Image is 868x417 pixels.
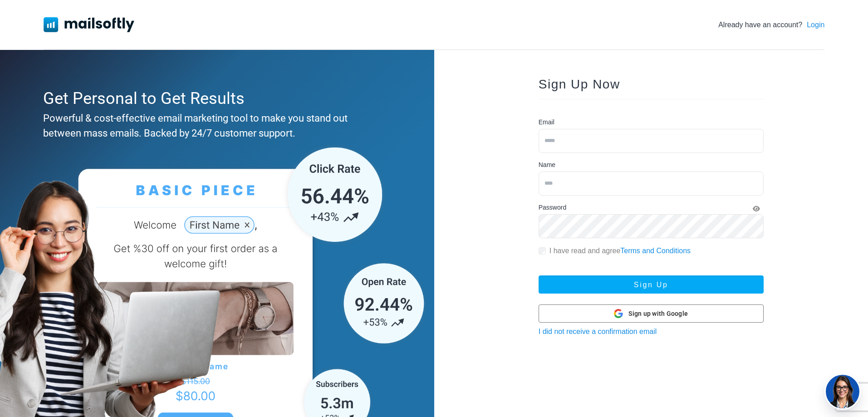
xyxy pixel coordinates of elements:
[718,20,824,30] div: Already have an account?
[628,309,688,319] span: Sign up with Google
[539,275,764,294] button: Sign Up
[620,247,691,255] a: Terms and Conditions
[807,20,824,30] a: Login
[539,77,620,91] span: Sign Up Now
[539,203,566,212] label: Password
[824,375,861,408] img: agent
[539,160,555,170] label: Name
[44,17,134,32] img: Mailsoftly
[43,86,387,111] div: Get Personal to Get Results
[549,245,691,256] label: I have read and agree
[43,111,387,141] div: Powerful & cost-effective email marketing tool to make you stand out between mass emails. Backed ...
[539,118,554,127] label: Email
[753,206,760,212] i: Show Password
[539,304,764,323] button: Sign up with Google
[539,328,657,335] a: I did not receive a confirmation email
